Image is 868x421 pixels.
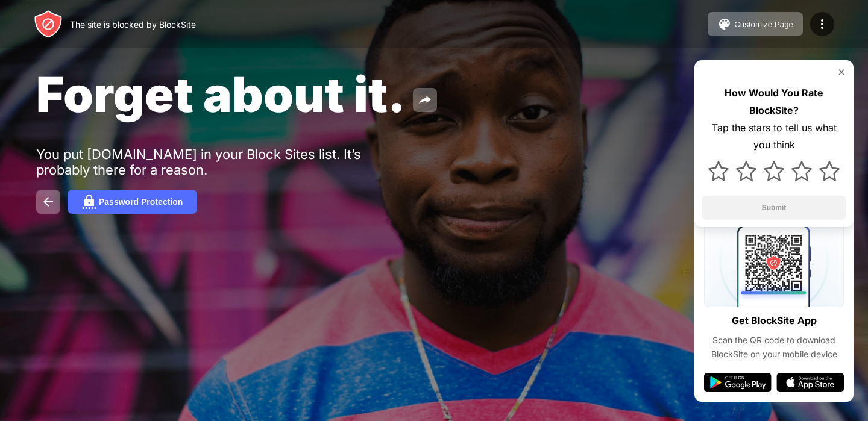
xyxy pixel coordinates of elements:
div: How Would You Rate BlockSite? [702,84,846,119]
img: menu-icon.svg [815,17,829,31]
img: share.svg [418,93,432,107]
div: You put [DOMAIN_NAME] in your Block Sites list. It’s probably there for a reason. [36,146,409,178]
img: pallet.svg [717,17,732,31]
img: star.svg [764,161,784,181]
div: The site is blocked by BlockSite [70,19,196,30]
div: Password Protection [99,197,183,207]
img: star.svg [736,161,756,181]
div: Tap the stars to tell us what you think [702,119,846,154]
img: header-logo.svg [34,10,63,39]
img: app-store.svg [776,373,844,392]
img: rate-us-close.svg [837,67,846,77]
div: Get BlockSite App [732,312,817,329]
img: star.svg [791,161,812,181]
span: Forget about it. [36,65,406,123]
button: Submit [702,196,846,220]
img: google-play.svg [704,373,772,392]
img: star.svg [708,161,729,181]
img: password.svg [82,195,96,209]
div: Customize Page [734,20,793,29]
img: star.svg [819,161,840,181]
button: Password Protection [68,190,197,214]
button: Customize Page [708,12,803,36]
img: back.svg [41,195,55,209]
div: Scan the QR code to download BlockSite on your mobile device [704,334,844,361]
